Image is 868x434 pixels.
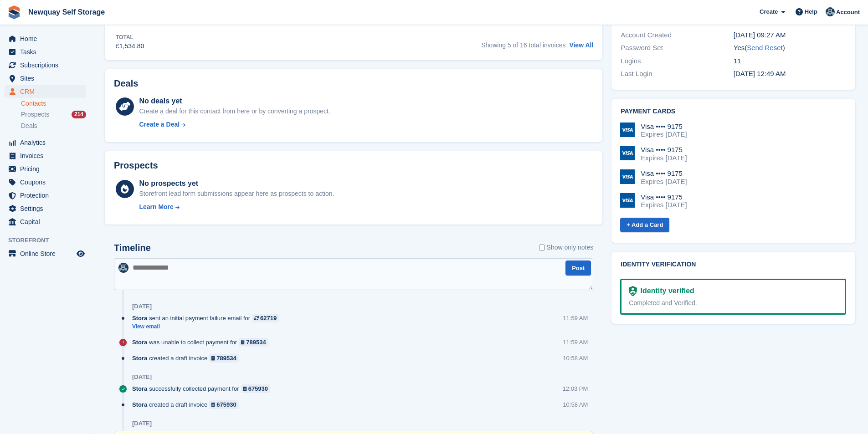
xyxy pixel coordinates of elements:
span: Home [20,32,75,45]
div: 789534 [216,354,236,363]
button: Post [565,260,591,276]
div: was unable to collect payment for [132,338,273,347]
a: 62719 [252,314,279,322]
a: menu [5,176,86,189]
a: 789534 [239,338,268,347]
span: Subscriptions [20,59,75,71]
span: Tasks [20,46,75,58]
div: Create a Deal [139,120,180,129]
div: No deals yet [139,96,330,107]
div: [DATE] [132,303,152,310]
h2: Payment cards [621,108,846,115]
h2: Deals [114,78,138,89]
span: ( ) [745,44,785,51]
div: [DATE] [132,420,152,427]
a: menu [5,46,86,58]
div: Password Set [621,43,733,53]
img: Visa Logo [620,146,635,160]
img: Colette Pearce [118,263,128,273]
a: Preview store [75,248,86,259]
a: menu [5,189,86,202]
a: menu [5,163,86,175]
div: 12:03 PM [563,384,588,393]
div: 11 [734,56,846,66]
span: CRM [20,85,75,98]
div: Visa •••• 9175 [641,169,687,178]
div: Visa •••• 9175 [641,123,687,131]
div: sent an initial payment failure email for [132,314,283,322]
a: menu [5,149,86,162]
div: created a draft invoice [132,354,243,363]
a: + Add a Card [620,218,669,233]
img: Colette Pearce [826,7,835,16]
div: 62719 [260,314,277,322]
a: menu [5,215,86,228]
span: Online Store [20,247,75,260]
div: No prospects yet [139,178,334,189]
a: Create a Deal [139,120,330,129]
div: Total [116,33,144,41]
div: Expires [DATE] [641,178,687,186]
div: [DATE] [132,373,152,381]
div: 675930 [216,400,236,409]
div: Visa •••• 9175 [641,193,687,201]
img: Identity Verification Ready [629,286,637,296]
div: Storefront lead form submissions appear here as prospects to action. [139,189,334,199]
div: 675930 [248,384,268,393]
input: Show only notes [539,243,545,252]
div: Completed and Verified. [629,298,837,308]
a: Deals [21,121,86,131]
div: £1,534.80 [116,41,144,51]
img: Visa Logo [620,169,635,184]
div: Create a deal for this contact from here or by converting a prospect. [139,107,330,116]
span: Pricing [20,163,75,175]
span: Stora [132,354,147,363]
div: Visa •••• 9175 [641,146,687,154]
div: created a draft invoice [132,400,243,409]
div: 10:58 AM [563,400,588,409]
img: Visa Logo [620,193,635,208]
a: Learn More [139,202,334,212]
span: Analytics [20,136,75,149]
span: Prospects [21,110,49,119]
div: Identity verified [637,286,694,296]
a: View All [569,41,593,49]
span: Stora [132,314,147,322]
a: menu [5,202,86,215]
a: menu [5,85,86,98]
span: Storefront [8,236,91,245]
span: Deals [21,122,37,130]
span: Stora [132,338,147,347]
h2: Prospects [114,160,158,171]
a: menu [5,136,86,149]
div: Account Created [621,30,733,41]
span: Coupons [20,176,75,189]
div: Learn More [139,202,173,212]
span: Account [836,8,860,17]
span: Help [805,7,817,16]
a: menu [5,72,86,85]
a: menu [5,32,86,45]
div: Logins [621,56,733,66]
div: 11:59 AM [563,338,588,347]
h2: Identity verification [621,261,846,268]
a: Send Reset [747,44,782,51]
a: Newquay Self Storage [25,5,108,20]
div: Expires [DATE] [641,130,687,138]
span: Stora [132,384,147,393]
div: Last Login [621,69,733,79]
label: Show only notes [539,243,594,252]
a: View email [132,323,283,331]
span: Showing 5 of 16 total invoices [481,41,565,49]
a: 789534 [209,354,239,363]
time: 2025-07-28 23:49:32 UTC [734,70,786,77]
span: Stora [132,400,147,409]
a: Prospects 214 [21,110,86,119]
a: Contacts [21,99,86,108]
div: successfully collected payment for [132,384,275,393]
div: 10:58 AM [563,354,588,363]
span: Invoices [20,149,75,162]
span: Settings [20,202,75,215]
img: Visa Logo [620,123,635,137]
a: menu [5,59,86,71]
